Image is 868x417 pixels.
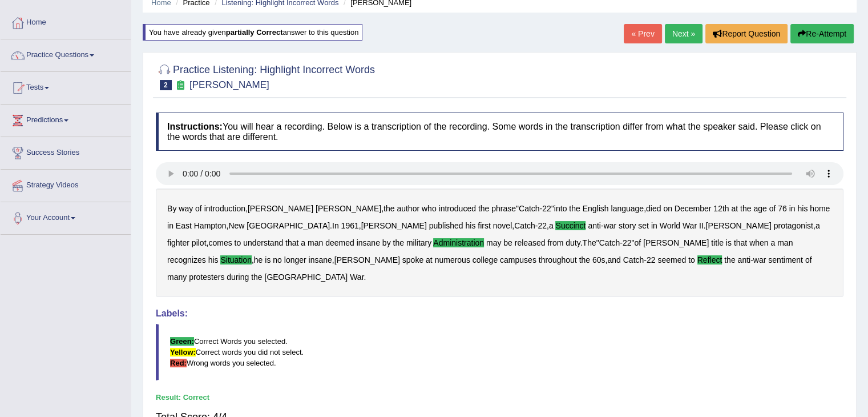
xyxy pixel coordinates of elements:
b: by [382,238,391,247]
b: administration [433,238,484,247]
b: a [301,238,305,247]
a: Strategy Videos [1,170,131,198]
b: anti [737,255,750,264]
small: [PERSON_NAME] [189,79,269,90]
a: Home [1,7,131,35]
b: is [265,255,271,264]
b: protagonist [774,221,813,230]
a: Tests [1,72,131,101]
b: his [208,255,219,264]
b: reflect [697,255,722,264]
b: that [285,238,298,247]
b: [PERSON_NAME] [334,255,400,264]
div: You have already given answer to this question [143,24,362,41]
b: the [251,272,262,282]
b: The [582,238,596,247]
b: 12th [713,204,729,213]
b: II [699,221,704,230]
b: anti [588,221,601,230]
b: War [350,272,364,282]
b: to [688,255,695,264]
a: Next » [665,24,703,43]
b: By [167,204,176,213]
b: that [734,238,747,247]
a: Practice Questions [1,39,131,68]
b: home [810,204,830,213]
h2: Practice Listening: Highlight Incorrect Words [156,62,375,90]
b: military [406,238,431,247]
b: into [554,204,567,213]
b: title [711,238,724,247]
b: [GEOGRAPHIC_DATA] [264,272,348,282]
b: protesters [189,272,224,282]
b: many [167,272,187,282]
b: college [473,255,498,264]
b: In [332,221,339,230]
b: to [235,238,241,247]
b: spoke [402,255,423,264]
b: introduction [204,204,245,213]
b: introduced [438,204,475,213]
b: duty [566,238,580,247]
span: 2 [160,80,172,90]
h4: You will hear a recording. Below is a transcription of the recording. Some words in the transcrip... [156,113,843,151]
b: Catch [599,238,620,247]
b: during [227,272,249,282]
b: language [611,204,644,213]
blockquote: Correct Words you selected. Correct words you did not select. Wrong words you selected. [156,324,843,380]
b: 1961 [341,221,359,230]
b: partially correct [226,28,283,37]
b: in [789,204,796,213]
button: Re-Attempt [790,24,854,43]
b: age [753,204,766,213]
b: phrase [491,204,516,213]
b: who [422,204,437,213]
b: understand [243,238,283,247]
b: and [607,255,620,264]
b: pilot [192,238,207,247]
b: succinct [555,221,586,230]
b: the [579,255,590,264]
b: [PERSON_NAME] [361,221,427,230]
b: the [724,255,735,264]
a: « Prev [624,24,661,43]
b: the [478,204,489,213]
a: Predictions [1,105,131,133]
b: sentiment [768,255,803,264]
b: published [429,221,463,230]
b: Hampton [194,221,227,230]
b: New [228,221,244,230]
b: fighter [167,238,189,247]
b: the [393,238,403,247]
b: 22 [538,221,547,230]
b: man [777,238,793,247]
b: war [604,221,617,230]
b: throughout [539,255,577,264]
b: the [740,204,751,213]
b: English [583,204,609,213]
b: a [549,221,554,230]
b: insane [309,255,332,264]
b: comes [208,238,232,247]
b: he [254,255,263,264]
b: situation [220,255,251,264]
b: of [634,238,641,247]
b: 22 [542,204,551,213]
b: 76 [778,204,787,213]
b: War [683,221,697,230]
b: died [646,204,661,213]
b: no [273,255,282,264]
a: Your Account [1,202,131,231]
b: 22 [647,255,656,264]
b: author [397,204,419,213]
b: longer [284,255,306,264]
b: 22 [623,238,632,247]
b: the [383,204,394,213]
b: from [547,238,563,247]
b: at [731,204,738,213]
b: man [308,238,323,247]
b: of [195,204,202,213]
b: when [749,238,768,247]
b: be [503,238,512,247]
b: in [167,221,173,230]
